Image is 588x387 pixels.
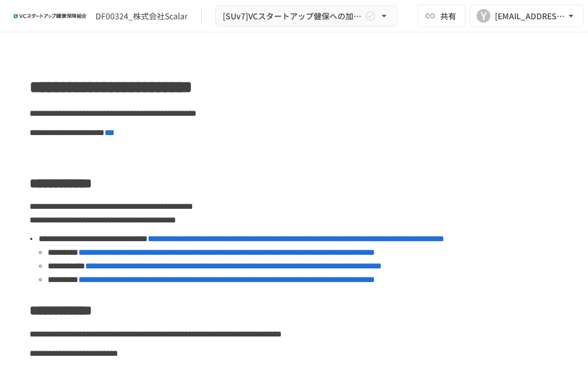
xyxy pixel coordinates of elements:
[95,10,187,22] div: DF00324_株式会社Scalar
[470,5,583,27] button: Y[EMAIL_ADDRESS][DOMAIN_NAME]
[14,7,86,25] img: ZDfHsVrhrXUoWEWGWYf8C4Fv4dEjYTEDCNvmL73B7ox
[495,9,565,23] div: [EMAIL_ADDRESS][DOMAIN_NAME]
[223,9,362,23] span: [SUv7]VCスタートアップ健保への加入申請手続き
[215,5,397,27] button: [SUv7]VCスタートアップ健保への加入申請手続き
[418,5,465,27] button: 共有
[440,10,456,22] span: 共有
[477,9,490,23] div: Y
